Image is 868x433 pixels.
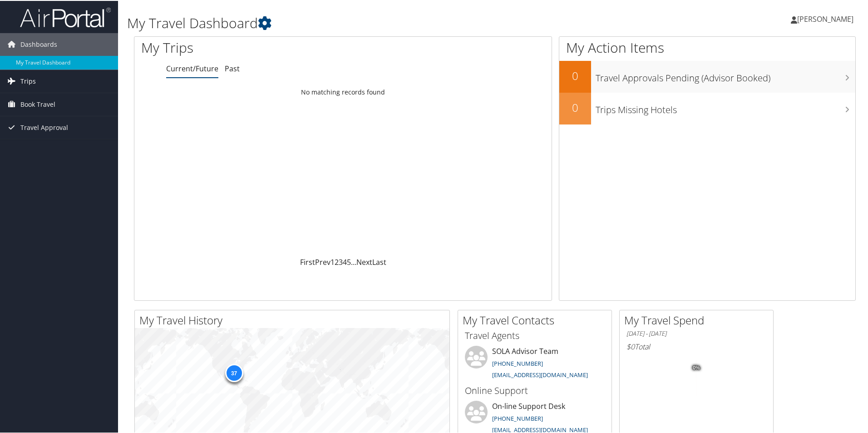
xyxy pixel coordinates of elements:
h3: Online Support [465,383,605,396]
li: SOLA Advisor Team [460,345,609,382]
a: Current/Future [166,63,218,73]
h2: My Travel Contacts [463,312,612,327]
h6: [DATE] - [DATE] [626,328,766,337]
a: 1 [330,256,335,266]
h3: Travel Approvals Pending (Advisor Booked) [596,66,855,84]
span: Trips [20,69,36,92]
h2: 0 [559,67,591,83]
a: Prev [315,256,330,266]
a: [PHONE_NUMBER] [492,358,543,367]
a: First [300,256,315,266]
h6: Total [626,341,766,351]
a: [PERSON_NAME] [791,5,863,32]
span: Dashboards [20,32,57,55]
a: [EMAIL_ADDRESS][DOMAIN_NAME] [492,425,588,433]
a: Next [356,256,372,266]
img: airportal-logo.png [20,6,111,27]
h1: My Action Items [559,37,855,56]
div: 37 [225,363,243,381]
h2: My Travel Spend [624,312,773,327]
a: 0Trips Missing Hotels [559,92,855,124]
a: Past [225,63,240,73]
h2: My Travel History [139,312,449,327]
h1: My Trips [141,37,371,56]
a: [PHONE_NUMBER] [492,413,543,422]
span: Travel Approval [20,115,68,138]
span: [PERSON_NAME] [797,13,853,23]
h3: Travel Agents [465,328,605,341]
h3: Trips Missing Hotels [596,98,855,115]
span: $0 [626,341,635,351]
td: No matching records found [134,83,552,100]
a: 3 [339,256,343,266]
a: Last [372,256,386,266]
span: Book Travel [20,92,55,115]
h1: My Travel Dashboard [127,13,617,32]
a: 5 [347,256,351,266]
span: … [351,256,356,266]
a: 2 [335,256,339,266]
a: [EMAIL_ADDRESS][DOMAIN_NAME] [492,370,588,378]
h2: 0 [559,99,591,114]
tspan: 0% [693,364,700,370]
a: 4 [343,256,347,266]
a: 0Travel Approvals Pending (Advisor Booked) [559,60,855,92]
